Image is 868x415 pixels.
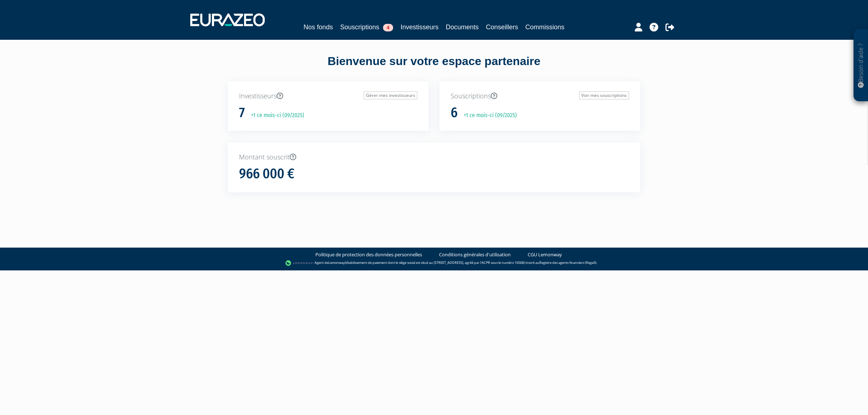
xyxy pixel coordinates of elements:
a: Registre des agents financiers (Regafi) [539,260,596,265]
a: Politique de protection des données personnelles [315,251,422,258]
p: Souscriptions [451,91,629,101]
a: Gérer mes investisseurs [364,91,417,99]
a: Commissions [526,22,565,32]
a: Voir mes souscriptions [579,91,629,99]
a: Investisseurs [400,22,438,32]
div: Bienvenue sur votre espace partenaire [222,53,646,81]
a: Lemonway [328,260,345,265]
img: logo-lemonway.png [285,260,313,267]
img: 1732889491-logotype_eurazeo_blanc_rvb.png [190,13,265,26]
a: Nos fonds [303,22,333,32]
a: Conseillers [486,22,518,32]
p: +1 ce mois-ci (09/2025) [246,111,304,120]
a: Documents [446,22,479,32]
a: Conditions générales d'utilisation [439,251,511,258]
a: CGU Lemonway [528,251,562,258]
h1: 7 [239,105,245,120]
div: - Agent de (établissement de paiement dont le siège social est situé au [STREET_ADDRESS], agréé p... [7,260,861,267]
span: 4 [383,24,393,31]
h1: 6 [451,105,458,120]
a: Souscriptions4 [340,22,393,32]
p: +1 ce mois-ci (09/2025) [459,111,517,120]
p: Besoin d'aide ? [857,33,865,98]
p: Montant souscrit [239,153,629,162]
h1: 966 000 € [239,166,294,181]
p: Investisseurs [239,91,417,101]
